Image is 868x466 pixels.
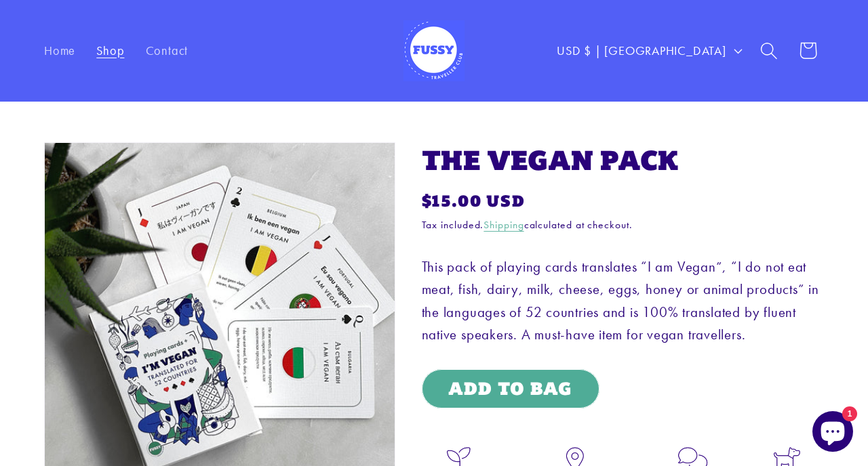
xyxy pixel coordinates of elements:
[422,369,599,409] button: Add to Bag
[403,20,465,81] img: Fussy Traveller Club
[484,218,524,232] a: Shipping
[397,14,471,88] a: Fussy Traveller Club
[750,31,789,70] summary: Search
[808,411,857,455] inbox-online-store-chat: Shopify online store chat
[135,33,199,69] a: Contact
[146,43,188,58] span: Contact
[422,142,825,177] h1: THE VEGAN PACK
[557,42,726,59] span: USD $ | [GEOGRAPHIC_DATA]
[547,34,750,67] button: USD $ | [GEOGRAPHIC_DATA]
[33,33,85,69] a: Home
[86,33,135,69] a: Shop
[422,256,825,347] div: This pack of playing cards translates “I am Vegan”, “I do not eat meat, fish, dairy, milk, cheese...
[422,217,825,234] div: Tax included. calculated at checkout.
[96,43,124,58] span: Shop
[422,190,526,212] span: $15.00 USD
[44,43,75,58] span: Home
